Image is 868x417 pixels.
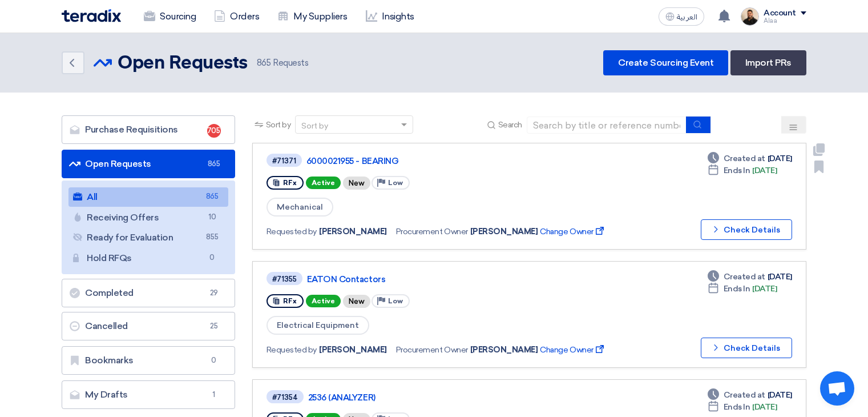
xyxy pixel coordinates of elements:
[741,7,759,26] img: MAA_1717931611039.JPG
[343,177,370,190] div: New
[708,153,792,165] div: [DATE]
[603,50,728,75] a: Create Sourcing Event
[207,158,221,170] span: 865
[764,9,796,18] div: Account
[267,316,369,335] span: Electrical Equipment
[701,338,792,358] button: Check Details
[306,177,341,189] span: Active
[708,165,777,177] div: [DATE]
[724,389,765,401] span: Created at
[68,208,228,227] a: Receiving Offers
[396,344,468,356] span: Procurement Owner
[470,226,538,238] span: [PERSON_NAME]
[540,226,605,238] span: Change Owner
[62,279,235,307] a: Completed29
[730,50,806,75] a: Import PRs
[207,320,221,332] span: 25
[62,346,235,375] a: Bookmarks0
[708,283,777,295] div: [DATE]
[498,119,522,131] span: Search
[343,295,370,308] div: New
[257,57,309,70] span: Requests
[62,312,235,340] a: Cancelled25
[207,287,221,299] span: 29
[820,371,854,406] div: Open chat
[764,18,806,24] div: Alaa
[62,115,235,144] a: Purchase Requisitions705
[205,231,219,243] span: 855
[268,4,356,29] a: My Suppliers
[62,9,121,22] img: Teradix logo
[205,252,219,264] span: 0
[396,226,468,238] span: Procurement Owner
[257,58,271,68] span: 865
[207,389,221,400] span: 1
[319,344,387,356] span: [PERSON_NAME]
[68,187,228,207] a: All
[283,297,297,305] span: RFx
[272,275,297,283] div: #71355
[62,150,235,178] a: Open Requests865
[724,153,765,165] span: Created at
[205,191,219,203] span: 865
[207,124,221,138] span: 705
[267,226,317,238] span: Requested by
[283,179,297,187] span: RFx
[708,389,792,401] div: [DATE]
[677,13,697,21] span: العربية
[357,4,423,29] a: Insights
[62,380,235,409] a: My Drafts1
[540,344,605,356] span: Change Owner
[708,401,777,413] div: [DATE]
[708,271,792,283] div: [DATE]
[724,401,750,413] span: Ends In
[267,344,317,356] span: Requested by
[308,392,594,403] a: 2536 (ANALYZER)
[724,283,750,295] span: Ends In
[307,274,592,284] a: EATON Contactors
[306,295,341,307] span: Active
[272,157,296,165] div: #71371
[388,179,403,187] span: Low
[68,228,228,247] a: Ready for Evaluation
[272,394,298,401] div: #71354
[135,4,205,29] a: Sourcing
[319,226,387,238] span: [PERSON_NAME]
[118,52,248,75] h2: Open Requests
[207,355,221,366] span: 0
[470,344,538,356] span: [PERSON_NAME]
[659,7,704,26] button: العربية
[301,120,328,132] div: Sort by
[266,119,291,131] span: Sort by
[388,297,403,305] span: Low
[724,165,750,177] span: Ends In
[527,117,687,134] input: Search by title or reference number
[205,211,219,223] span: 10
[267,198,333,216] span: Mechanical
[701,219,792,240] button: Check Details
[306,156,592,166] a: 6000021955 - BEARING
[68,248,228,268] a: Hold RFQs
[724,271,765,283] span: Created at
[205,4,268,29] a: Orders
